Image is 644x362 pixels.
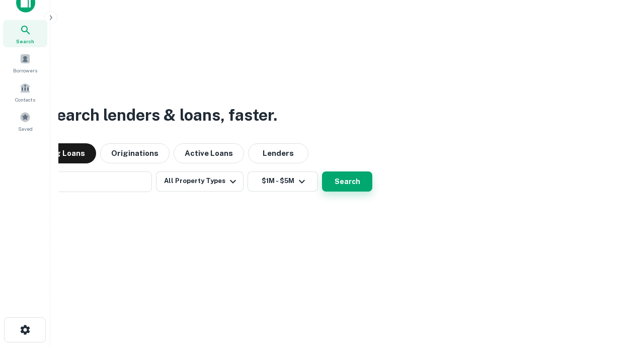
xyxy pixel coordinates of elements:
[3,20,47,47] a: Search
[594,282,644,330] iframe: Chat Widget
[248,171,318,192] button: $1M - $5M
[15,96,35,104] span: Contacts
[156,171,244,192] button: All Property Types
[100,143,170,163] button: Originations
[16,37,34,45] span: Search
[18,125,33,133] span: Saved
[13,66,37,74] span: Borrowers
[248,143,308,163] button: Lenders
[3,49,47,76] a: Borrowers
[3,78,47,106] a: Contacts
[322,171,372,192] button: Search
[174,143,244,163] button: Active Loans
[46,103,277,127] h3: Search lenders & loans, faster.
[3,108,47,135] a: Saved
